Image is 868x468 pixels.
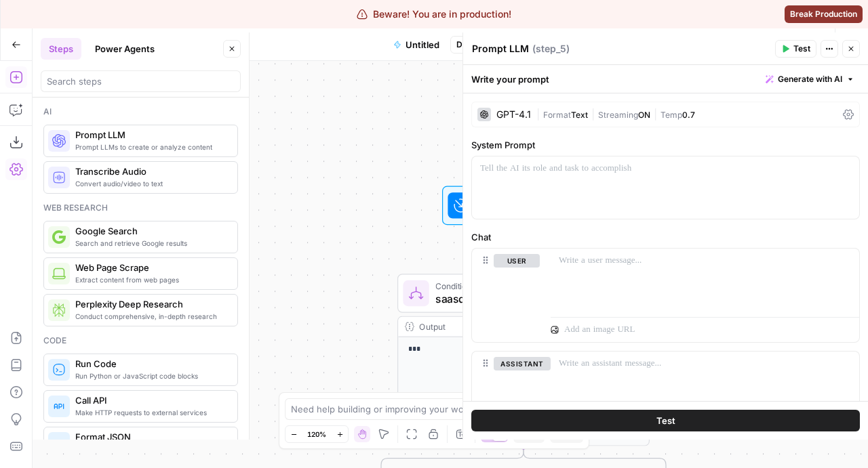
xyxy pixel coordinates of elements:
span: Web Page Scrape [75,261,226,274]
span: Untitled [406,38,439,51]
div: Write your prompt [463,65,868,93]
span: Test [656,414,675,427]
button: Power Agents [87,38,163,60]
span: Break Production [790,8,857,20]
span: saasdf asdf asfsaasdf asdf asfsaasdf asdf [PERSON_NAME] asdf asf [435,291,605,307]
div: Output [419,320,605,333]
div: Beware! You are in production! [357,7,511,21]
button: assistant [494,357,551,370]
textarea: Prompt LLM [472,42,529,56]
button: Untitled [385,34,448,56]
span: Convert audio/video to text [75,178,226,189]
button: Steps [41,38,81,60]
input: Search steps [47,75,235,88]
div: Ai [43,106,238,118]
button: user [494,254,540,268]
button: Generate with AI [760,70,860,88]
span: ON [638,110,650,120]
span: | [650,107,660,121]
span: Format JSON [75,430,226,444]
button: Break Production [785,5,863,23]
div: user [472,249,540,341]
span: Run Code [75,357,226,370]
span: Transcribe Audio [75,165,226,178]
span: Google Search [75,224,226,238]
span: Generate with AI [778,73,842,85]
span: | [588,107,598,121]
span: 120% [307,429,326,440]
span: Extract content from web pages [75,274,226,285]
span: Perplexity Deep Research [75,297,226,311]
div: Web research [43,202,238,214]
span: Prompt LLMs to create or analyze content [75,142,226,152]
span: Streaming [598,110,638,120]
button: Test [775,40,816,58]
div: WorkflowSet InputsInputs [397,186,650,226]
label: Chat [471,230,860,244]
span: Run Python or JavaScript code blocks [75,370,226,381]
span: Text [571,110,588,120]
span: Prompt LLM [75,128,226,142]
span: 0.7 [682,110,695,120]
span: Call API [75,393,226,407]
div: GPT-4.1 [496,110,531,119]
span: Test [793,43,810,55]
button: Test [471,410,860,431]
span: ( step_5 ) [532,42,570,56]
div: assistant [472,352,540,444]
span: Condition [435,280,605,293]
span: Format [543,110,571,120]
span: Temp [660,110,682,120]
span: Search and retrieve Google results [75,238,226,249]
span: Make HTTP requests to external services [75,407,226,418]
span: Conduct comprehensive, in-depth research [75,311,226,322]
div: Code [43,335,238,347]
span: | [536,107,543,121]
label: System Prompt [471,138,860,152]
div: Conditionsaasdf asdf asfsaasdf asdf asfsaasdf asdf [PERSON_NAME] asdf asfStep 2Output*** [397,274,650,446]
